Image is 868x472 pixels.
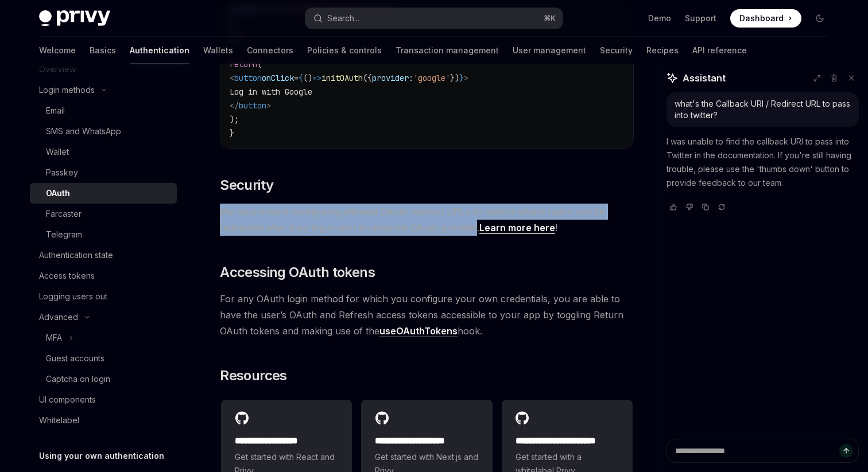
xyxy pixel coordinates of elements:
[413,73,450,83] span: 'google'
[666,439,859,463] textarea: Ask a question...
[230,59,257,69] span: return
[464,73,468,83] span: >
[459,73,464,83] span: }
[30,348,177,369] a: Guest accounts
[30,100,177,121] a: Email
[30,183,177,204] a: OAuth
[715,201,728,213] button: Reload last chat
[220,291,634,339] span: For any OAuth login method for which you configure your own credentials, you are able to have the...
[699,201,712,213] button: Copy chat response
[450,73,459,83] span: })
[30,286,177,307] a: Logging users out
[46,331,62,345] div: MFA
[646,37,679,64] a: Recipes
[46,372,110,386] div: Captcha on login
[372,73,413,83] span: provider:
[39,449,164,463] h5: Using your own authentication
[46,124,121,138] div: SMS and WhatsApp
[257,59,262,69] span: (
[363,73,372,83] span: ({
[683,201,696,213] button: Vote that response was not good
[30,266,177,286] a: Access tokens
[307,37,382,64] a: Policies & controls
[220,366,287,385] span: Resources
[46,104,65,118] div: Email
[30,410,177,431] a: Whitelabel
[46,207,82,221] div: Farcaster
[30,162,177,183] a: Passkey
[30,369,177,389] a: Captcha on login
[230,128,234,138] span: }
[262,73,294,83] span: onClick
[683,71,726,85] span: Assistant
[220,263,375,282] span: Accessing OAuth tokens
[39,269,95,283] div: Access tokens
[299,73,303,83] span: {
[239,100,266,111] span: button
[46,145,69,159] div: Wallet
[220,176,273,194] span: Security
[839,444,853,458] button: Send message
[685,13,716,24] a: Support
[513,37,586,64] a: User management
[39,83,95,97] div: Login methods
[39,310,78,324] div: Advanced
[30,389,177,410] a: UI components
[30,224,177,245] a: Telegram
[666,135,859,190] p: I was unable to find the callback URI to pass into Twitter in the documentation. If you're still ...
[230,87,312,97] span: Log in with Google
[46,228,82,241] div: Telegram
[600,37,633,64] a: Security
[379,325,458,337] a: useOAuthTokens
[203,37,233,64] a: Wallets
[230,73,234,83] span: <
[294,73,299,83] span: =
[730,9,801,28] a: Dashboard
[46,186,70,200] div: OAuth
[30,307,177,327] button: Toggle Advanced section
[739,13,784,24] span: Dashboard
[544,14,556,23] span: ⌘ K
[39,290,107,303] div: Logging users out
[234,73,262,83] span: button
[30,121,177,142] a: SMS and WhatsApp
[90,37,116,64] a: Basics
[312,73,321,83] span: =>
[30,245,177,266] a: Authentication state
[321,73,363,83] span: initOAuth
[39,248,113,262] div: Authentication state
[39,37,76,64] a: Welcome
[666,201,680,213] button: Vote that response was good
[46,166,78,180] div: Passkey
[130,37,189,64] a: Authentication
[247,37,293,64] a: Connectors
[30,327,177,348] button: Toggle MFA section
[230,100,239,111] span: </
[692,37,747,64] a: API reference
[303,73,312,83] span: ()
[39,393,96,407] div: UI components
[479,222,555,234] a: Learn more here
[230,114,239,124] span: );
[30,80,177,100] button: Toggle Login methods section
[46,352,104,365] div: Guest accounts
[396,37,499,64] a: Transaction management
[811,9,829,28] button: Toggle dark mode
[220,204,634,236] span: We recommend configuring allowed OAuth redirect URLs to restrict where users can be redirected af...
[30,204,177,224] a: Farcaster
[39,414,79,427] div: Whitelabel
[675,98,851,121] div: what's the Callback URI / Redirect URL to pass into twitter?
[30,142,177,162] a: Wallet
[266,100,271,111] span: >
[327,11,359,25] div: Search...
[39,10,110,26] img: dark logo
[648,13,671,24] a: Demo
[305,8,563,29] button: Open search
